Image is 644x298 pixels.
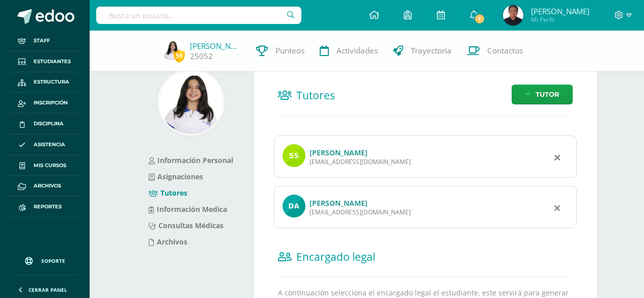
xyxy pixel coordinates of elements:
a: Disciplina [8,114,81,134]
a: Reportes [8,197,81,218]
a: Mis cursos [8,155,81,176]
span: Tutores [296,88,335,102]
span: Reportes [34,203,62,211]
a: Asistencia [8,134,81,155]
span: Trayectoria [411,45,452,56]
a: Archivos [149,237,187,247]
span: Asistencia [34,141,65,149]
span: 1 [474,13,485,24]
a: Punteos [248,31,312,71]
span: Mi Perfil [531,15,590,24]
span: Punteos [275,45,304,56]
span: Staff [34,37,50,45]
a: Trayectoria [385,31,459,71]
span: Tutor [536,85,559,104]
span: Actividades [337,45,378,56]
a: Tutores [149,188,187,198]
span: [PERSON_NAME] [531,6,590,16]
a: Soporte [12,247,77,272]
img: 21419b37595aa1047d4595595186ae4d.png [159,70,223,134]
span: Soporte [41,257,65,264]
a: [PERSON_NAME] [310,198,368,208]
a: Información Medica [149,204,227,214]
a: Información Personal [149,155,233,165]
span: Contactos [487,45,523,56]
div: Remover [554,201,560,213]
span: Cerrar panel [29,286,67,293]
a: 25052 [190,51,213,62]
a: Estructura [8,72,81,93]
a: Estudiantes [8,51,81,72]
span: 59 [174,49,185,62]
a: Actividades [312,31,385,71]
div: [EMAIL_ADDRESS][DOMAIN_NAME] [310,157,411,166]
span: Disciplina [34,120,64,128]
a: Contactos [459,31,530,71]
a: Asignaciones [149,172,203,181]
div: [EMAIL_ADDRESS][DOMAIN_NAME] [310,208,411,216]
div: Remover [554,151,560,163]
img: a4beccd52d1e2b11f01c6d84d446bfb9.png [162,40,182,60]
a: Tutor [512,85,573,104]
span: Mis cursos [34,161,66,170]
a: Inscripción [8,93,81,114]
img: profile image [283,144,305,167]
span: Inscripción [34,99,68,107]
span: Encargado legal [296,250,375,264]
span: Estudiantes [34,58,71,66]
a: [PERSON_NAME] [190,41,241,51]
a: Consultas Médicas [149,221,223,230]
img: profile image [283,195,305,218]
a: Staff [8,31,81,51]
img: dfb2445352bbaa30de7fa1c39f03f7f6.png [503,5,523,25]
a: Archivos [8,176,81,197]
span: Archivos [34,182,61,190]
input: Busca un usuario... [96,7,301,24]
span: Estructura [34,78,69,86]
a: [PERSON_NAME] [310,148,368,157]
